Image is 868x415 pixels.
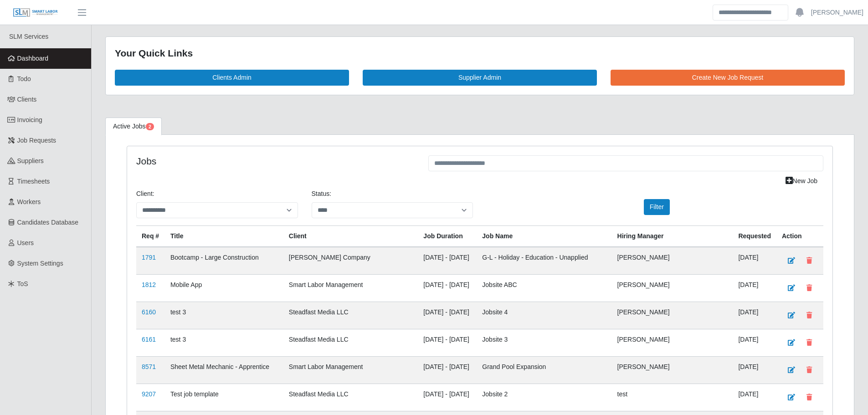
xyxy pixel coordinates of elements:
td: [PERSON_NAME] [612,329,733,356]
td: test 3 [165,329,283,356]
td: [PERSON_NAME] [612,274,733,302]
div: Your Quick Links [115,46,845,61]
td: Smart Labor Management [283,274,418,302]
td: [DATE] - [DATE] [418,384,477,411]
span: System Settings [17,260,63,267]
td: Jobsite 4 [477,302,611,329]
td: [DATE] - [DATE] [418,356,477,384]
td: [DATE] - [DATE] [418,274,477,302]
span: Todo [17,75,31,82]
td: [DATE] [733,274,776,302]
a: Clients Admin [115,70,349,86]
span: Candidates Database [17,219,79,226]
th: Client [283,225,418,247]
th: Requested [733,225,776,247]
input: Search [713,5,788,20]
a: 1791 [142,254,156,261]
span: ToS [17,280,28,287]
td: [DATE] [733,302,776,329]
td: Steadfast Media LLC [283,384,418,411]
a: 8571 [142,363,156,370]
td: [DATE] [733,384,776,411]
td: [PERSON_NAME] [612,302,733,329]
a: 9207 [142,390,156,398]
a: 6160 [142,308,156,316]
td: Steadfast Media LLC [283,329,418,356]
td: [PERSON_NAME] [612,356,733,384]
td: Mobile App [165,274,283,302]
button: Filter [644,199,670,215]
td: [DATE] - [DATE] [418,329,477,356]
td: Grand Pool Expansion [477,356,611,384]
td: [PERSON_NAME] Company [283,247,418,275]
td: test 3 [165,302,283,329]
td: Steadfast Media LLC [283,302,418,329]
th: Title [165,225,283,247]
span: Users [17,239,34,246]
h4: Jobs [136,155,415,167]
span: Suppliers [17,157,44,164]
span: Workers [17,198,41,205]
td: Jobsite ABC [477,274,611,302]
a: Active Jobs [105,118,162,135]
td: test [612,384,733,411]
a: 6161 [142,336,156,343]
th: Req # [136,225,165,247]
span: Job Requests [17,137,56,144]
a: Supplier Admin [363,70,597,86]
td: [DATE] [733,329,776,356]
a: New Job [780,173,823,189]
td: Jobsite 2 [477,384,611,411]
td: [PERSON_NAME] [612,247,733,275]
a: Create New Job Request [611,70,845,86]
td: Smart Labor Management [283,356,418,384]
td: Jobsite 3 [477,329,611,356]
td: [DATE] - [DATE] [418,302,477,329]
th: Job Duration [418,225,477,247]
th: Action [776,225,823,247]
td: [DATE] [733,247,776,275]
td: [DATE] - [DATE] [418,247,477,275]
span: Clients [17,96,37,103]
label: Status: [312,189,332,199]
span: Timesheets [17,178,50,185]
td: [DATE] [733,356,776,384]
a: [PERSON_NAME] [811,8,863,17]
span: Dashboard [17,55,49,62]
span: SLM Services [9,33,48,40]
th: Job Name [477,225,611,247]
td: Test job template [165,384,283,411]
img: SLM Logo [13,8,58,18]
label: Client: [136,189,154,199]
span: Pending Jobs [146,123,154,130]
td: Bootcamp - Large Construction [165,247,283,275]
a: 1812 [142,281,156,288]
td: G-L - Holiday - Education - Unapplied [477,247,611,275]
span: Invoicing [17,116,42,123]
th: Hiring Manager [612,225,733,247]
td: Sheet Metal Mechanic - Apprentice [165,356,283,384]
